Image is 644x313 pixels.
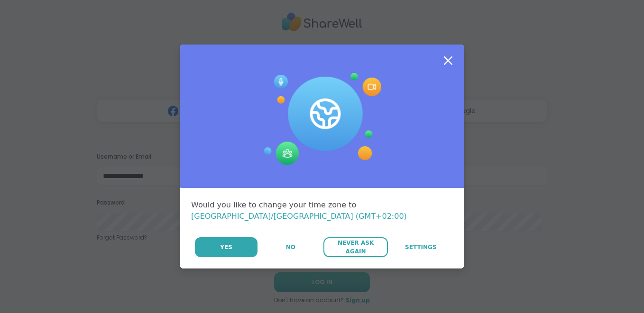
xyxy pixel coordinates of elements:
[323,237,387,257] button: Never Ask Again
[195,237,258,257] button: Yes
[191,199,453,222] div: Would you like to change your time zone to
[405,243,437,251] span: Settings
[286,243,295,251] span: No
[328,239,383,256] span: Never Ask Again
[220,243,232,251] span: Yes
[389,237,453,257] a: Settings
[191,212,407,221] span: [GEOGRAPHIC_DATA]/[GEOGRAPHIC_DATA] (GMT+02:00)
[263,73,381,166] img: Session Experience
[258,237,322,257] button: No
